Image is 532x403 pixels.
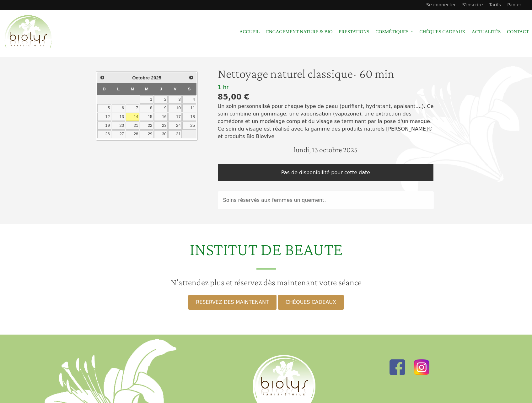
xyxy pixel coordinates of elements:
a: 3 [168,95,182,104]
h2: INSTITUT DE BEAUTE [4,239,528,269]
a: 20 [112,121,125,130]
a: 10 [168,104,182,112]
img: Instagram [414,359,429,375]
div: 85,00 € [218,91,434,103]
a: Précédent [98,73,106,82]
a: CHÈQUES CADEAUX [278,295,344,310]
a: 16 [154,113,168,121]
a: Engagement Nature & Bio [266,25,333,39]
span: Précédent [100,75,105,80]
a: 15 [140,113,153,121]
a: 4 [182,95,196,104]
a: 7 [126,104,139,112]
a: 8 [140,104,153,112]
a: RESERVEZ DES MAINTENANT [188,295,276,310]
a: 14 [126,113,139,121]
span: Octobre [132,75,150,80]
span: Vendredi [174,87,176,91]
a: Suivant [187,73,195,82]
a: 18 [182,113,196,121]
span: Dimanche [103,87,106,91]
p: Un soin personnalisé pour chaque type de peau (purifiant, hydratant, apaisant....). Ce soin combi... [218,103,434,140]
a: Actualités [472,25,501,39]
a: 9 [154,104,168,112]
h3: N’attendez plus et réservez dès maintenant votre séance [4,277,528,288]
a: 17 [168,113,182,121]
a: 2 [154,95,168,104]
a: 19 [97,121,111,130]
span: Mardi [131,87,134,91]
span: Mercredi [145,87,148,91]
a: Accueil [239,25,260,39]
a: Prestations [339,25,369,39]
a: Chèques cadeaux [420,25,465,39]
div: Soins réservés aux femmes uniquement. [218,191,434,209]
img: Accueil [3,14,53,50]
h1: Nettoyage naturel classique- 60 min [218,66,434,81]
a: 26 [97,130,111,138]
a: 12 [97,113,111,121]
a: 31 [168,130,182,138]
h4: lundi, 13 octobre 2025 [294,145,357,154]
a: 23 [154,121,168,130]
span: » [411,30,413,33]
a: 27 [112,130,125,138]
span: 2025 [151,75,161,80]
span: Suivant [189,75,194,80]
a: 30 [154,130,168,138]
a: 24 [168,121,182,130]
div: 1 hr [218,84,434,91]
a: 28 [126,130,139,138]
a: 25 [182,121,196,130]
span: Jeudi [160,87,162,91]
a: 1 [140,95,153,104]
img: Facebook [390,359,405,375]
a: 29 [140,130,153,138]
span: Lundi [117,87,120,91]
a: 13 [112,113,125,121]
a: 6 [112,104,125,112]
a: 11 [182,104,196,112]
span: Cosmétiques [376,25,413,39]
div: Pas de disponibilité pour cette date [218,164,434,181]
a: 22 [140,121,153,130]
a: 21 [126,121,139,130]
span: Samedi [188,87,191,91]
a: Contact [507,25,529,39]
a: 5 [97,104,111,112]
